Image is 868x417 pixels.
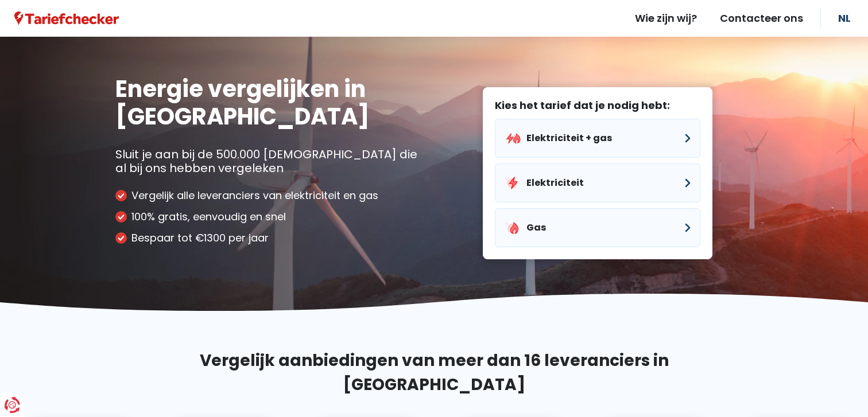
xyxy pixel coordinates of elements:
a: Tariefchecker [14,11,119,26]
button: Elektriciteit [495,163,700,202]
p: Sluit je aan bij de 500.000 [DEMOGRAPHIC_DATA] die al bij ons hebben vergeleken [115,147,425,175]
li: Vergelijk alle leveranciers van elektriciteit en gas [115,189,425,202]
img: Tariefchecker logo [14,11,119,26]
h1: Energie vergelijken in [GEOGRAPHIC_DATA] [115,75,425,130]
h2: Vergelijk aanbiedingen van meer dan 16 leveranciers in [GEOGRAPHIC_DATA] [115,349,753,397]
label: Kies het tarief dat je nodig hebt: [495,99,700,112]
button: Gas [495,208,700,247]
li: 100% gratis, eenvoudig en snel [115,211,425,223]
button: Elektriciteit + gas [495,119,700,158]
li: Bespaar tot €1300 per jaar [115,232,425,244]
